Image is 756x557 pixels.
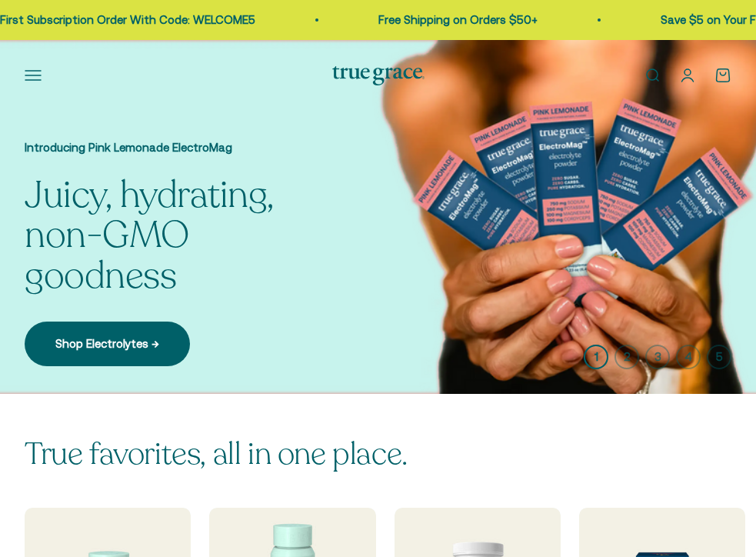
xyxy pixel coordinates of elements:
[645,345,670,369] button: 3
[25,322,190,366] a: Shop Electrolytes →
[25,170,274,302] split-lines: Juicy, hydrating, non-GMO goodness
[25,433,408,475] split-lines: True favorites, all in one place.
[372,13,531,26] a: Free Shipping on Orders $50+
[584,345,608,369] button: 1
[25,138,332,157] p: Introducing Pink Lemonade ElectroMag
[676,345,701,369] button: 4
[614,345,639,369] button: 2
[707,345,731,369] button: 5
